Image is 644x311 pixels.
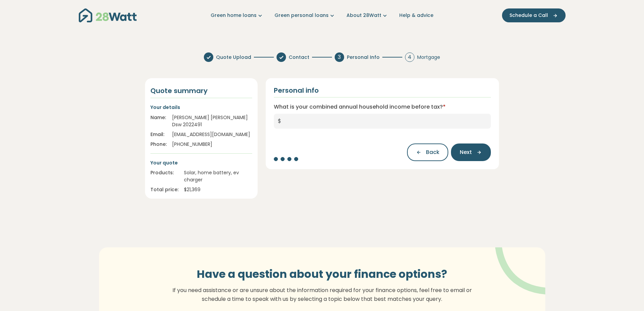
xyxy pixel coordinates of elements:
span: Quote Upload [216,54,251,61]
span: Personal Info [347,54,380,61]
div: Phone: [150,141,167,148]
a: Help & advice [399,12,433,19]
a: Green home loans [211,12,264,19]
div: 4 [405,52,414,62]
button: Schedule a Call [502,8,566,22]
span: Back [426,148,439,156]
nav: Main navigation [79,7,566,24]
div: Name: [150,114,167,128]
span: Contact [289,54,309,61]
h3: Have a question about your finance options? [168,268,476,281]
img: vector [477,229,566,295]
span: Mortgage [417,54,440,61]
p: Your details [150,104,252,111]
a: About 28Watt [347,12,388,19]
div: [PERSON_NAME] [PERSON_NAME] Dsw 2022491 [172,114,252,128]
div: [PHONE_NUMBER] [172,141,252,148]
label: What is your combined annual household income before tax? [274,103,446,111]
span: Next [460,148,472,156]
div: Products: [150,169,178,183]
button: Back [407,143,448,161]
p: Your quote [150,159,252,166]
h4: Quote summary [150,86,252,95]
a: Green personal loans [275,12,336,19]
h2: Personal info [274,86,319,94]
div: $ 21,369 [184,186,252,193]
span: $ [274,114,285,129]
div: 3 [335,52,344,62]
div: Total price: [150,186,178,193]
span: Schedule a Call [509,12,548,19]
div: Email: [150,131,167,138]
p: If you need assistance or are unsure about the information required for your finance options, fee... [168,286,476,303]
div: [EMAIL_ADDRESS][DOMAIN_NAME] [172,131,252,138]
img: 28Watt [79,8,137,22]
div: Solar, home battery, ev charger [184,169,252,183]
button: Next [451,143,491,161]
